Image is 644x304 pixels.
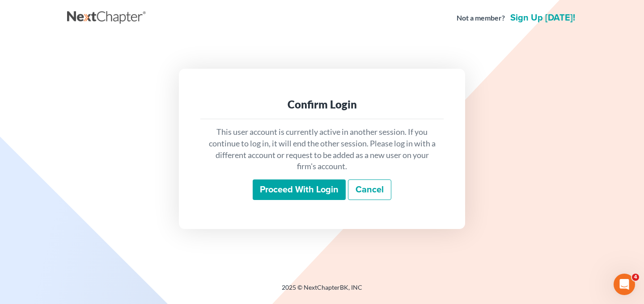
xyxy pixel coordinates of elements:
[253,179,346,200] input: Proceed with login
[208,97,436,112] div: Confirm Login
[457,13,505,23] strong: Not a member?
[208,126,436,172] p: This user account is currently active in another session. If you continue to log in, it will end ...
[614,274,635,295] iframe: Intercom live chat
[67,283,577,299] div: 2025 © NextChapterBK, INC
[632,274,639,281] span: 4
[348,179,391,200] a: Cancel
[508,13,577,22] a: Sign up [DATE]!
